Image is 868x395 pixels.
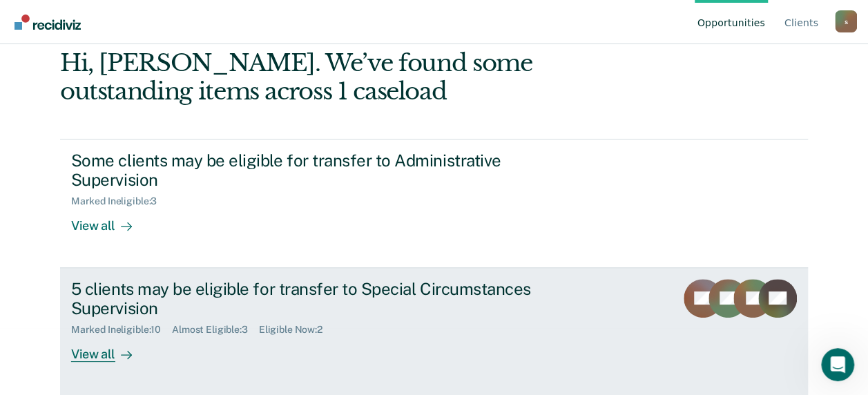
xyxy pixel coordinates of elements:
div: 5 clients may be eligible for transfer to Special Circumstances Supervision [71,279,556,319]
img: Recidiviz [15,15,81,30]
div: Eligible Now : 2 [259,324,334,336]
div: View all [71,207,148,234]
button: Profile dropdown button [835,10,857,32]
div: s [835,10,857,32]
div: Marked Ineligible : 3 [71,195,168,207]
a: Some clients may be eligible for transfer to Administrative SupervisionMarked Ineligible:3View all [60,139,808,268]
div: Almost Eligible : 3 [172,324,259,336]
iframe: Intercom live chat [821,348,854,381]
div: Hi, [PERSON_NAME]. We’ve found some outstanding items across 1 caseload [60,49,659,106]
div: View all [71,336,148,363]
div: Marked Ineligible : 10 [71,324,172,336]
div: Some clients may be eligible for transfer to Administrative Supervision [71,151,556,191]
